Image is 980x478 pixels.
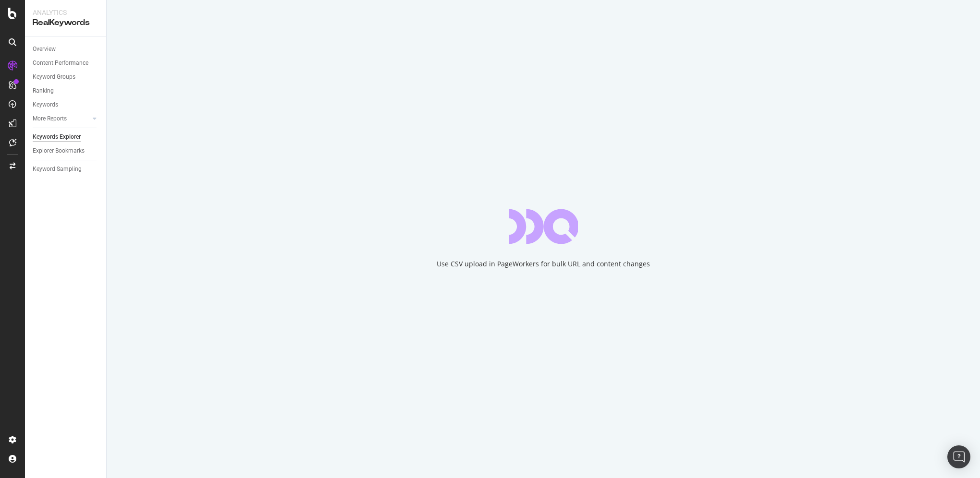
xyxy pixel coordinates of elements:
[33,114,90,124] a: More Reports
[33,44,56,54] div: Overview
[33,86,54,96] div: Ranking
[33,132,99,142] a: Keywords Explorer
[33,58,99,68] a: Content Performance
[509,209,578,244] div: animation
[33,100,58,110] div: Keywords
[33,86,99,96] a: Ranking
[33,17,98,28] div: RealKeywords
[437,259,650,269] div: Use CSV upload in PageWorkers for bulk URL and content changes
[33,58,88,68] div: Content Performance
[33,72,99,82] a: Keyword Groups
[33,132,81,142] div: Keywords Explorer
[33,146,85,156] div: Explorer Bookmarks
[947,445,970,468] div: Open Intercom Messenger
[33,114,67,124] div: More Reports
[33,100,99,110] a: Keywords
[33,164,99,174] a: Keyword Sampling
[33,44,99,54] a: Overview
[33,146,99,156] a: Explorer Bookmarks
[33,72,75,82] div: Keyword Groups
[33,8,98,17] div: Analytics
[33,164,82,174] div: Keyword Sampling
